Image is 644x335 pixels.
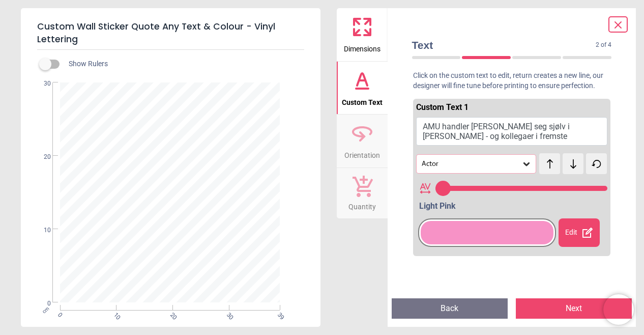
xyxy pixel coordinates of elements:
[419,201,608,212] div: Light Pink
[416,117,608,146] button: AMU handler [PERSON_NAME] seg sjølv i [PERSON_NAME] - og kollegaer i fremste
[337,8,388,61] button: Dimensions
[421,159,522,168] div: Actor
[404,71,620,91] p: Click on the custom text to edit, return creates a new line, our designer will fine tune before p...
[416,102,469,112] span: Custom Text 1
[596,41,611,49] span: 2 of 4
[344,39,380,54] span: Dimensions
[603,294,634,325] iframe: Brevo live chat
[45,58,320,70] div: Show Rulers
[337,115,388,167] button: Orientation
[342,93,383,108] span: Custom Text
[32,79,51,88] span: 30
[37,16,304,50] h5: Custom Wall Sticker Quote Any Text & Colour - Vinyl Lettering
[392,298,508,319] button: Back
[516,298,632,319] button: Next
[348,197,376,212] span: Quantity
[344,146,380,161] span: Orientation
[412,38,596,52] span: Text
[559,218,600,247] div: Edit
[337,168,388,219] button: Quantity
[337,62,388,115] button: Custom Text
